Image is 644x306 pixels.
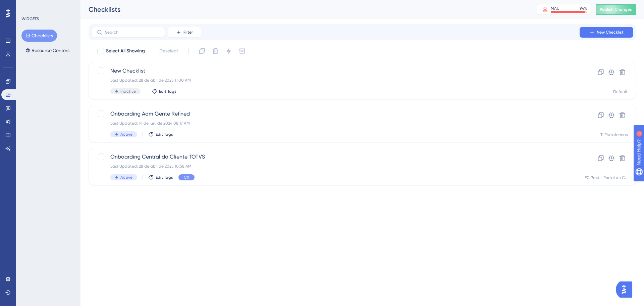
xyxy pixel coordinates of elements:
[585,175,628,180] div: EC Prod - Portal de Clientes
[89,5,520,14] div: Checklists
[110,164,560,169] div: Last Updated: 28 de abr. de 2025 10:58 AM
[105,30,159,35] input: Search
[183,30,193,35] span: Filter
[16,2,42,10] span: Need Help?
[153,45,184,57] button: Deselect
[110,110,560,118] span: Onboarding Adm Gente Refined
[148,132,173,137] button: Edit Tags
[580,27,633,38] button: New Checklist
[184,175,189,180] span: CX
[159,47,178,55] span: Deselect
[120,89,136,94] span: Inactive
[106,47,145,55] span: Select All Showing
[110,121,560,126] div: Last Updated: 14 de jun. de 2024 08:17 AM
[21,16,39,21] div: WIDGETS
[580,6,587,11] div: 94 %
[168,27,201,38] button: Filter
[152,89,176,94] button: Edit Tags
[110,67,560,75] span: New Checklist
[551,6,559,11] div: MAU
[159,89,176,94] span: Edit Tags
[156,132,173,137] span: Edit Tags
[600,132,628,137] div: TI Plataformas
[47,3,49,9] div: 3
[21,30,57,42] button: Checklists
[156,175,173,180] span: Edit Tags
[120,132,132,137] span: Active
[600,7,632,12] span: Publish Changes
[613,89,628,94] div: Default
[616,279,636,300] iframe: UserGuiding AI Assistant Launcher
[21,44,73,56] button: Resource Centers
[148,175,173,180] button: Edit Tags
[597,30,624,35] span: New Checklist
[596,4,636,15] button: Publish Changes
[110,153,560,161] span: Onboarding Central do Cliente TOTVS
[120,175,132,180] span: Active
[110,78,560,83] div: Last Updated: 28 de abr. de 2025 11:00 AM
